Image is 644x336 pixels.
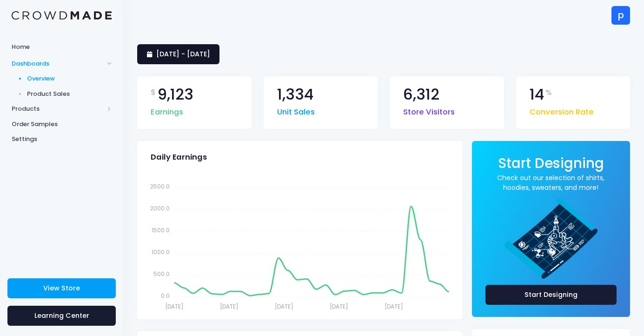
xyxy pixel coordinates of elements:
span: View Store [43,283,80,293]
span: Earnings [151,102,183,118]
span: 9,123 [158,87,193,102]
span: Conversion Rate [530,102,594,118]
span: Learning Center [34,311,89,320]
span: Products [12,104,104,114]
tspan: 500.0 [153,269,170,277]
span: Order Samples [12,120,112,129]
span: Unit Sales [277,102,315,118]
span: % [545,87,552,98]
span: Start Designing [498,154,604,173]
a: Start Designing [485,285,617,305]
span: Product Sales [27,89,112,99]
span: Settings [12,134,112,144]
a: [DATE] - [DATE] [137,44,219,64]
tspan: [DATE] [165,302,184,310]
span: Daily Earnings [151,153,207,162]
span: Overview [27,74,112,83]
tspan: 1500.0 [152,226,170,234]
tspan: [DATE] [330,302,348,310]
div: p [611,6,630,25]
a: View Store [7,278,116,298]
tspan: 1000.0 [152,248,170,255]
a: Check out our selection of shirts, hoodies, sweaters, and more! [485,173,617,193]
span: Store Visitors [403,102,455,118]
span: 14 [530,87,544,102]
span: Dashboards [12,59,104,68]
tspan: [DATE] [220,302,239,310]
a: Learning Center [7,306,116,326]
img: Logo [12,11,112,20]
tspan: 2500.0 [150,182,170,190]
span: 1,334 [277,87,313,102]
tspan: [DATE] [385,302,403,310]
tspan: 2000.0 [150,204,170,212]
span: [DATE] - [DATE] [156,49,210,59]
span: Home [12,42,112,52]
a: Start Designing [498,161,604,170]
tspan: [DATE] [275,302,293,310]
tspan: 0.0 [161,291,170,299]
span: 6,312 [403,87,439,102]
span: $ [151,87,156,98]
